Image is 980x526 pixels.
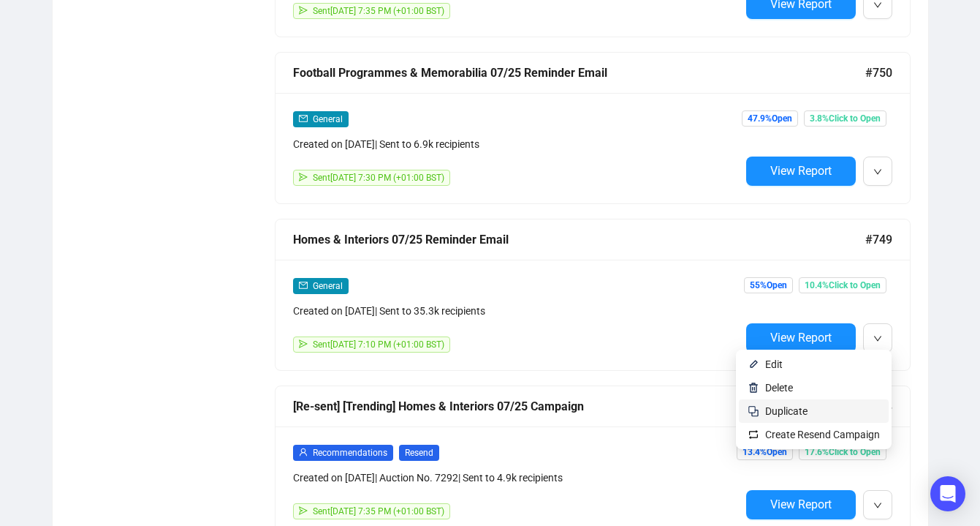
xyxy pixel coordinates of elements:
[313,506,444,516] span: Sent [DATE] 7:35 PM (+01:00 BST)
[299,281,308,290] span: mail
[275,52,911,204] a: Football Programmes & Memorabilia 07/25 Reminder Email#750mailGeneralCreated on [DATE]| Sent to 6...
[765,429,880,440] span: Create Resend Campaign
[299,448,308,457] span: user
[744,277,793,293] span: 55% Open
[799,444,886,460] span: 17.6% Click to Open
[399,445,439,461] span: Resend
[930,476,965,511] div: Open Intercom Messenger
[865,64,892,82] span: #750
[765,358,783,370] span: Edit
[299,339,308,348] span: send
[299,506,308,515] span: send
[873,501,882,510] span: down
[313,281,343,291] span: General
[748,405,759,417] img: svg+xml;base64,PHN2ZyB4bWxucz0iaHR0cDovL3d3dy53My5vcmcvMjAwMC9zdmciIHdpZHRoPSIyNCIgaGVpZ2h0PSIyNC...
[293,64,865,82] div: Football Programmes & Memorabilia 07/25 Reminder Email
[873,168,882,176] span: down
[873,334,882,343] span: down
[299,173,308,181] span: send
[770,164,832,178] span: View Report
[770,497,832,511] span: View Report
[299,6,308,15] span: send
[293,136,740,152] div: Created on [DATE] | Sent to 6.9k recipients
[748,382,759,394] img: svg+xml;base64,PHN2ZyB4bWxucz0iaHR0cDovL3d3dy53My5vcmcvMjAwMC9zdmciIHhtbG5zOnhsaW5rPSJodHRwOi8vd3...
[742,110,798,127] span: 47.9% Open
[313,173,444,183] span: Sent [DATE] 7:30 PM (+01:00 BST)
[748,429,759,440] img: retweet.svg
[293,397,865,416] div: [Re-sent] [Trending] Homes & Interiors 07/25 Campaign
[799,277,886,293] span: 10.4% Click to Open
[746,323,856,353] button: View Report
[275,219,911,371] a: Homes & Interiors 07/25 Reminder Email#749mailGeneralCreated on [DATE]| Sent to 35.3k recipientss...
[299,114,308,123] span: mail
[737,444,793,460] span: 13.4% Open
[770,331,832,345] span: View Report
[746,490,856,519] button: View Report
[313,448,387,458] span: Recommendations
[293,470,740,486] div: Created on [DATE] | Auction No. 7292 | Sent to 4.9k recipients
[765,382,793,394] span: Delete
[293,303,740,319] div: Created on [DATE] | Sent to 35.3k recipients
[765,405,808,417] span: Duplicate
[804,110,886,127] span: 3.8% Click to Open
[293,230,865,249] div: Homes & Interiors 07/25 Reminder Email
[873,1,882,10] span: down
[313,6,444,16] span: Sent [DATE] 7:35 PM (+01:00 BST)
[746,157,856,186] button: View Report
[313,114,343,124] span: General
[865,230,892,249] span: #749
[748,358,759,370] img: svg+xml;base64,PHN2ZyB4bWxucz0iaHR0cDovL3d3dy53My5vcmcvMjAwMC9zdmciIHhtbG5zOnhsaW5rPSJodHRwOi8vd3...
[313,339,444,350] span: Sent [DATE] 7:10 PM (+01:00 BST)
